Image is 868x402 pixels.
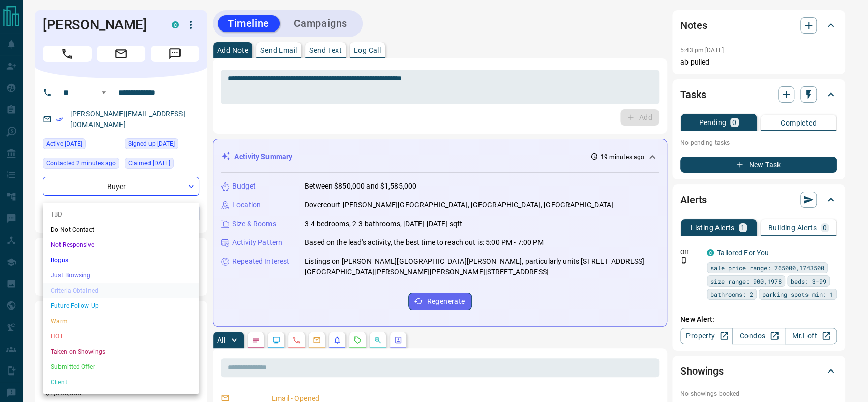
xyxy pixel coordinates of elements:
[43,359,199,375] li: Submitted Offer
[43,344,199,359] li: Taken on Showings
[43,314,199,329] li: Warm
[43,329,199,344] li: HOT
[43,253,199,268] li: Bogus
[43,237,199,253] li: Not Responsive
[43,268,199,283] li: Just Browsing
[43,207,199,222] li: TBD
[43,222,199,237] li: Do Not Contact
[43,298,199,314] li: Future Follow Up
[43,375,199,390] li: Client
